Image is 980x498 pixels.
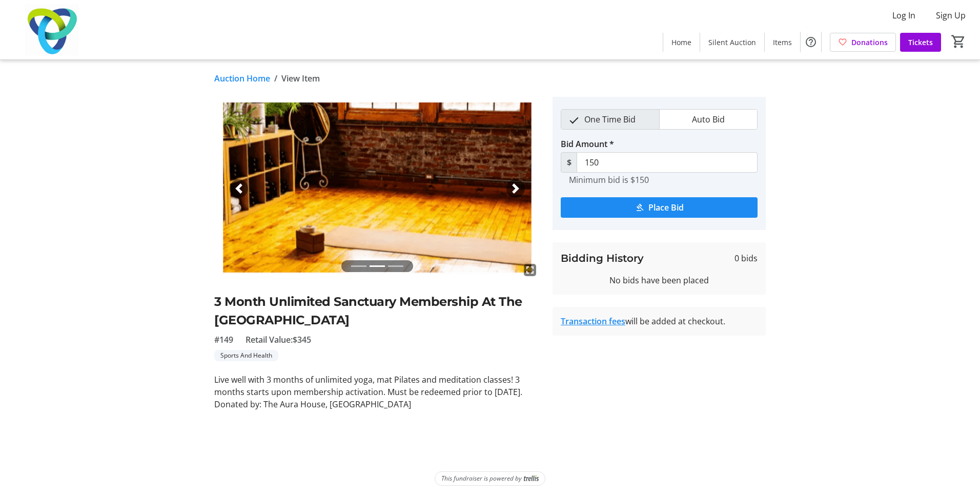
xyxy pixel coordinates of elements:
[561,315,758,327] div: will be added at checkout.
[561,197,758,218] button: Place Bid
[648,201,684,214] span: Place Bid
[949,32,968,51] button: Cart
[561,251,644,266] h3: Bidding History
[700,33,764,52] a: Silent Auction
[561,152,577,173] span: $
[663,33,700,52] a: Home
[569,175,649,185] tr-hint: Minimum bid is $150
[214,293,540,329] h2: 3 Month Unlimited Sanctuary Membership At The [GEOGRAPHIC_DATA]
[892,9,915,22] span: Log In
[214,72,270,85] a: Auction Home
[578,110,642,129] span: One Time Bid
[214,374,540,398] p: Live well with 3 months of unlimited yoga, mat Pilates and meditation classes! 3 months starts up...
[524,264,536,276] mat-icon: fullscreen
[851,37,888,48] span: Donations
[936,9,966,22] span: Sign Up
[686,110,731,129] span: Auto Bid
[561,138,614,150] label: Bid Amount *
[773,37,792,48] span: Items
[561,316,625,327] a: Transaction fees
[6,4,97,55] img: Trillium Health Partners Foundation's Logo
[281,72,320,85] span: View Item
[524,475,539,482] img: Trellis Logo
[765,33,800,52] a: Items
[801,32,821,52] button: Help
[561,274,758,286] div: No bids have been placed
[708,37,756,48] span: Silent Auction
[214,398,540,410] p: Donated by: The Aura House, [GEOGRAPHIC_DATA]
[246,334,311,346] span: Retail Value: $345
[908,37,933,48] span: Tickets
[830,33,896,52] a: Donations
[928,7,974,24] button: Sign Up
[884,7,924,24] button: Log In
[214,334,233,346] span: #149
[441,474,522,483] span: This fundraiser is powered by
[734,252,758,264] span: 0 bids
[671,37,691,48] span: Home
[214,97,540,280] img: Image
[274,72,277,85] span: /
[214,350,278,361] tr-label-badge: Sports And Health
[900,33,941,52] a: Tickets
